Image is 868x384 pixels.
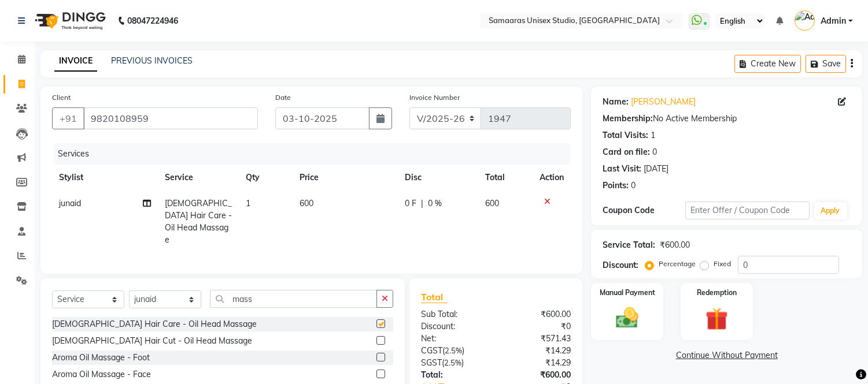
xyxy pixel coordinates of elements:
div: ₹600.00 [496,369,580,381]
span: SGST [421,357,442,368]
img: logo [29,5,109,37]
label: Fixed [714,259,731,269]
th: Disc [398,165,478,191]
div: Discount: [603,259,638,271]
div: [DEMOGRAPHIC_DATA] Hair Care - Oil Head Massage [52,318,257,330]
div: Name: [603,96,629,108]
th: Qty [239,165,293,191]
div: No Active Membership [603,113,851,125]
label: Invoice Number [409,92,460,103]
img: Admin [795,10,815,31]
button: Apply [814,202,847,219]
div: [DATE] [644,163,668,175]
span: 0 % [428,197,442,210]
span: 1 [246,198,250,208]
div: Aroma Oil Massage - Face [52,368,151,381]
label: Percentage [659,259,696,269]
div: Discount: [412,320,496,333]
th: Stylist [52,165,158,191]
div: Coupon Code [603,204,685,217]
button: Create New [734,55,801,73]
a: PREVIOUS INVOICES [111,55,193,66]
input: Search by Name/Mobile/Email/Code [83,107,258,129]
img: _cash.svg [609,305,645,331]
span: 0 F [405,197,416,210]
div: ₹600.00 [660,239,690,251]
div: 0 [631,180,636,192]
div: Net: [412,333,496,345]
div: ₹571.43 [496,333,580,345]
span: CGST [421,345,442,356]
img: _gift.svg [699,305,735,333]
div: 1 [651,129,655,141]
input: Search or Scan [210,290,377,308]
th: Service [158,165,239,191]
th: Total [478,165,533,191]
label: Client [52,92,71,103]
th: Price [293,165,398,191]
a: INVOICE [54,51,97,72]
button: Save [806,55,846,73]
b: 08047224946 [127,5,178,37]
div: [DEMOGRAPHIC_DATA] Hair Cut - Oil Head Massage [52,335,252,347]
div: Card on file: [603,146,650,158]
div: ( ) [412,345,496,357]
div: Services [53,143,579,165]
a: [PERSON_NAME] [631,96,696,108]
label: Manual Payment [600,288,655,298]
div: Total: [412,369,496,381]
div: Aroma Oil Massage - Foot [52,352,150,364]
div: Total Visits: [603,129,648,141]
label: Date [275,92,291,103]
span: 2.5% [444,358,461,367]
div: ( ) [412,357,496,369]
span: junaid [59,198,81,208]
span: 600 [485,198,499,208]
th: Action [533,165,571,191]
span: | [421,197,423,210]
span: [DEMOGRAPHIC_DATA] Hair Care - Oil Head Massage [165,198,232,245]
div: Sub Total: [412,308,496,320]
div: ₹600.00 [496,308,580,320]
div: ₹14.29 [496,357,580,369]
div: ₹14.29 [496,345,580,357]
div: Points: [603,180,629,192]
div: ₹0 [496,320,580,333]
span: 2.5% [445,346,462,355]
div: Last Visit: [603,163,641,175]
input: Enter Offer / Coupon Code [685,202,809,219]
label: Redemption [697,288,737,298]
div: Service Total: [603,239,655,251]
span: Total [421,291,448,303]
div: Membership: [603,113,653,125]
div: 0 [652,146,657,158]
button: +91 [52,107,84,129]
span: 600 [300,198,313,208]
span: Admin [821,15,846,27]
a: Continue Without Payment [593,349,860,361]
